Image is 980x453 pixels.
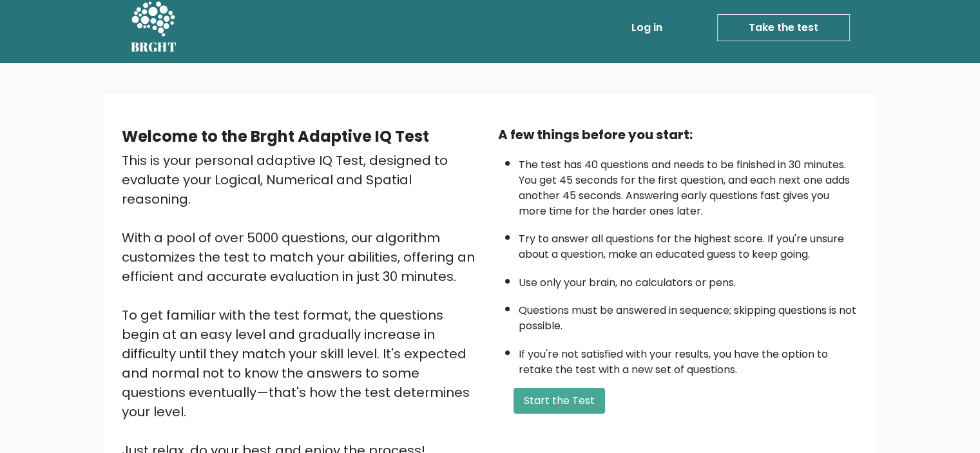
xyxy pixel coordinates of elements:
[519,340,859,378] li: If you're not satisfied with your results, you have the option to retake the test with a new set ...
[498,125,859,144] div: A few things before you start:
[131,39,177,55] h5: BRGHT
[717,14,850,41] a: Take the test
[519,296,859,334] li: Questions must be answered in sequence; skipping questions is not possible.
[122,126,429,147] b: Welcome to the Brght Adaptive IQ Test
[519,269,859,291] li: Use only your brain, no calculators or pens.
[519,225,859,262] li: Try to answer all questions for the highest score. If you're unsure about a question, make an edu...
[514,388,605,414] button: Start the Test
[626,15,668,41] a: Log in
[519,151,859,219] li: The test has 40 questions and needs to be finished in 30 minutes. You get 45 seconds for the firs...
